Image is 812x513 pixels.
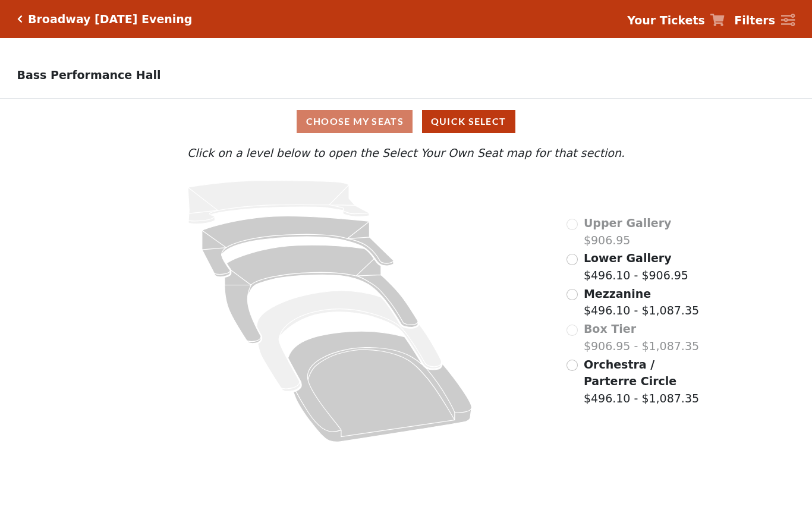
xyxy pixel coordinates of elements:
[422,110,515,133] button: Quick Select
[110,144,702,162] p: Click on a level below to open the Select Your Own Seat map for that section.
[734,14,775,27] strong: Filters
[627,12,725,29] a: Your Tickets
[584,250,688,284] label: $496.10 - $906.95
[584,287,651,300] span: Mezzanine
[584,285,699,319] label: $496.10 - $1,087.35
[28,12,192,26] h5: Broadway [DATE] Evening
[584,356,702,407] label: $496.10 - $1,087.35
[584,320,699,354] label: $906.95 - $1,087.35
[188,181,369,224] path: Upper Gallery - Seats Available: 0
[584,322,636,335] span: Box Tier
[627,14,705,27] strong: Your Tickets
[584,215,672,248] label: $906.95
[17,15,23,23] a: Click here to go back to filters
[584,216,672,229] span: Upper Gallery
[584,251,672,265] span: Lower Gallery
[584,358,676,388] span: Orchestra / Parterre Circle
[288,331,472,442] path: Orchestra / Parterre Circle - Seats Available: 5
[734,12,795,29] a: Filters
